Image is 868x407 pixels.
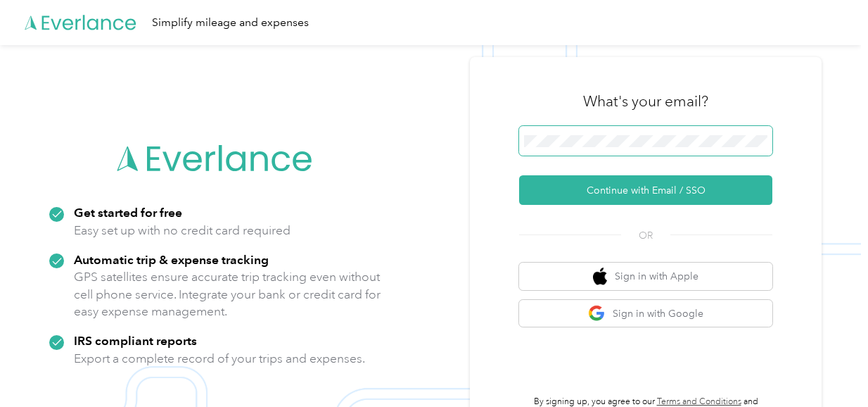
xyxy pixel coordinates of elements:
button: apple logoSign in with Apple [519,263,772,290]
h3: What's your email? [583,92,708,111]
strong: Automatic trip & expense tracking [74,252,269,267]
p: Easy set up with no credit card required [74,222,291,239]
strong: IRS compliant reports [74,333,197,348]
button: Continue with Email / SSO [519,175,772,205]
p: GPS satellites ensure accurate trip tracking even without cell phone service. Integrate your bank... [74,268,381,320]
button: google logoSign in with Google [519,300,772,327]
img: apple logo [593,268,607,285]
img: google logo [588,305,606,323]
p: Export a complete record of your trips and expenses. [74,350,365,368]
strong: Get started for free [74,205,182,220]
div: Simplify mileage and expenses [152,14,309,32]
a: Terms and Conditions [657,396,741,407]
span: OR [621,228,670,243]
